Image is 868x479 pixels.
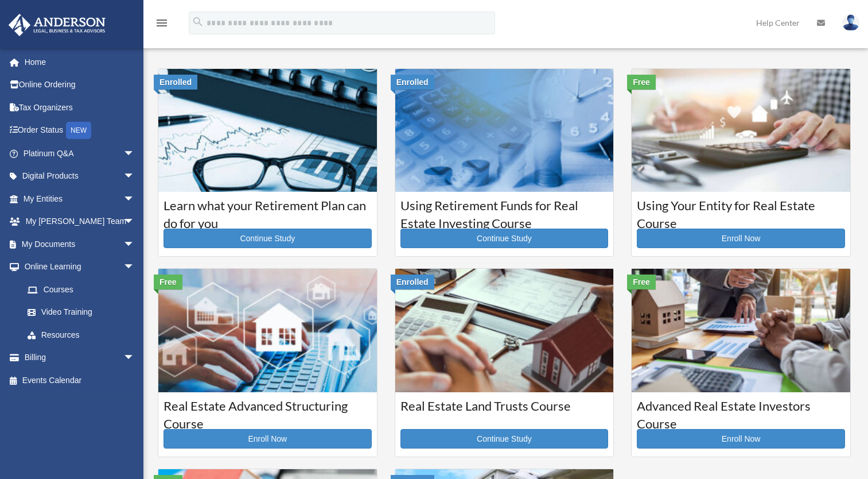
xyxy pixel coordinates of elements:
div: Free [627,275,656,289]
span: arrow_drop_down [123,187,146,211]
h3: Using Retirement Funds for Real Estate Investing Course [400,197,609,226]
a: Enroll Now [637,229,845,248]
div: NEW [66,122,91,139]
h3: Real Estate Land Trusts Course [400,397,609,426]
i: menu [155,16,169,30]
div: Enrolled [154,75,197,90]
h3: Using Your Entity for Real Estate Course [637,197,845,226]
a: My [PERSON_NAME] Teamarrow_drop_down [8,210,152,233]
a: My Entitiesarrow_drop_down [8,187,152,210]
a: Enroll Now [637,429,845,449]
span: arrow_drop_down [123,346,146,370]
div: Free [627,75,656,90]
a: Events Calendar [8,369,152,392]
a: Order StatusNEW [8,119,152,142]
a: Video Training [16,301,152,324]
a: Home [8,51,152,74]
img: Anderson Advisors Platinum Portal [5,14,109,36]
a: Online Learningarrow_drop_down [8,256,152,279]
span: arrow_drop_down [123,142,146,165]
a: Enroll Now [164,429,372,449]
i: search [192,16,204,28]
a: Tax Organizers [8,96,152,119]
a: Platinum Q&Aarrow_drop_down [8,142,152,165]
a: Resources [16,323,152,346]
span: arrow_drop_down [123,165,146,188]
a: menu [155,20,169,30]
img: User Pic [842,14,859,31]
div: Enrolled [391,275,434,289]
a: Billingarrow_drop_down [8,346,152,369]
span: arrow_drop_down [123,256,146,279]
span: arrow_drop_down [123,233,146,256]
div: Free [154,275,182,289]
a: Continue Study [164,229,372,248]
a: Continue Study [400,429,609,449]
h3: Advanced Real Estate Investors Course [637,397,845,426]
a: Continue Study [400,229,609,248]
a: Courses [16,278,146,301]
a: Online Ordering [8,74,152,96]
h3: Learn what your Retirement Plan can do for you [164,197,372,226]
span: arrow_drop_down [123,210,146,234]
a: Digital Productsarrow_drop_down [8,165,152,188]
a: My Documentsarrow_drop_down [8,233,152,256]
h3: Real Estate Advanced Structuring Course [164,397,372,426]
div: Enrolled [391,75,434,90]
